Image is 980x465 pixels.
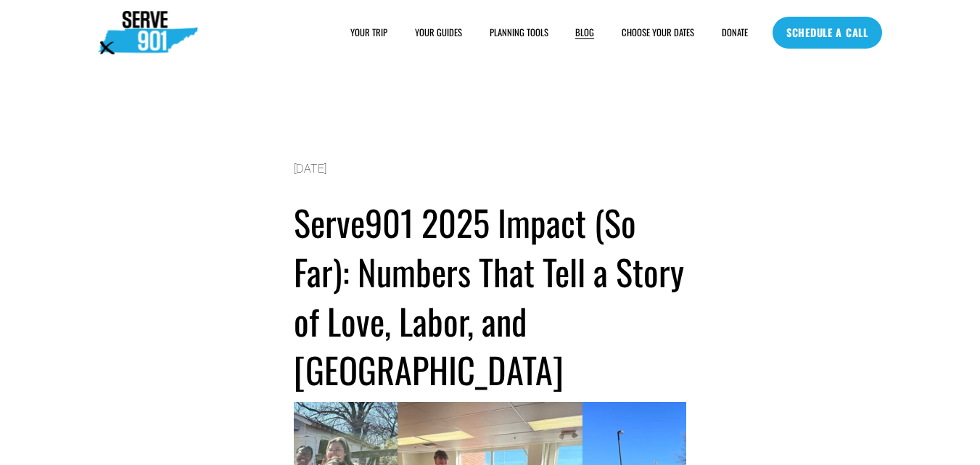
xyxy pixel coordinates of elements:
a: folder dropdown [490,25,548,40]
a: DONATE [722,25,748,40]
a: SCHEDULE A CALL [773,17,882,49]
img: Serve901 [98,11,198,54]
a: CHOOSE YOUR DATES [622,25,694,40]
a: YOUR GUIDES [415,25,462,40]
span: PLANNING TOOLS [490,26,548,39]
h1: Serve901 2025 Impact (So Far): Numbers That Tell a Story of Love, Labor, and [GEOGRAPHIC_DATA] [294,198,685,395]
a: folder dropdown [350,25,387,40]
a: BLOG [575,25,594,40]
span: YOUR TRIP [350,26,387,39]
span: [DATE] [294,162,326,176]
